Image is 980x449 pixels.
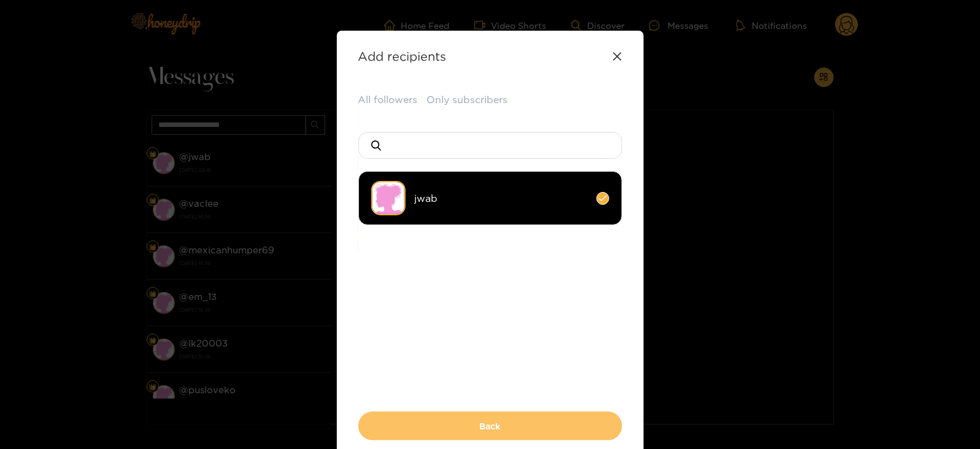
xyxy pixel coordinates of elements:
[371,181,406,215] img: no-avatar.png
[358,49,447,63] strong: Add recipients
[358,93,418,107] button: All followers
[427,93,508,107] button: Only subscribers
[415,191,587,205] span: jwab
[358,412,622,440] button: Back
